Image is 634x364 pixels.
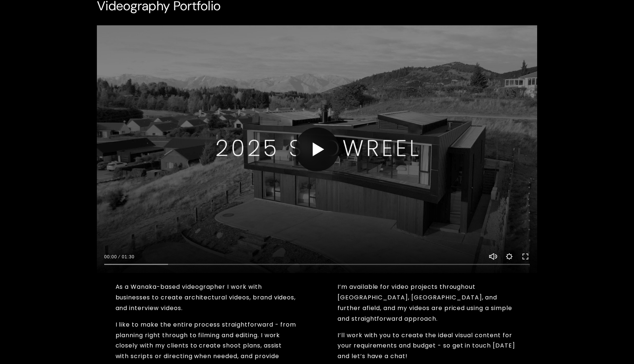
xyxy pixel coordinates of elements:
[295,127,339,171] button: Play
[104,253,119,261] div: Current time
[119,253,136,261] div: Duration
[338,282,519,324] p: I’m available for video projects throughout [GEOGRAPHIC_DATA], [GEOGRAPHIC_DATA], and further afi...
[104,262,530,267] input: Seek
[338,330,519,362] p: I’ll work with you to create the ideal visual content for your requirements and budget - so get i...
[116,282,297,313] p: As a Wanaka-based videographer I work with businesses to create architectural videos, brand video...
